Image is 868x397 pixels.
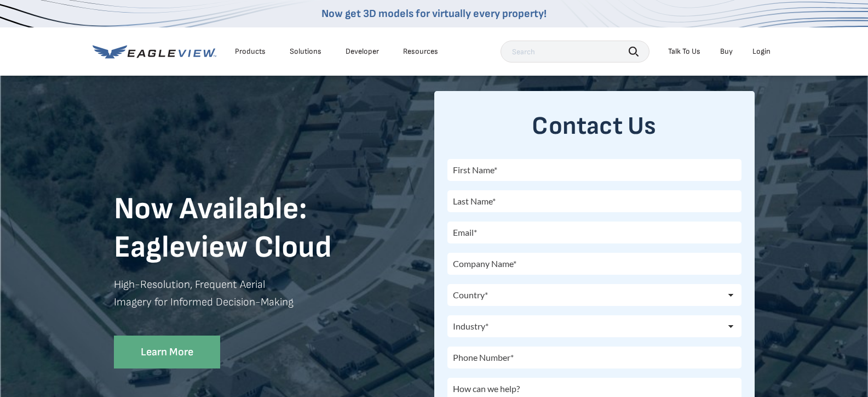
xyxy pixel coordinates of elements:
h1: Now Available: Eagleview Cloud [114,190,434,267]
a: Now get 3D models for virtually every property! [321,7,547,20]
div: Login [752,47,771,56]
strong: Contact Us [532,111,656,141]
a: Developer [346,47,379,56]
div: Solutions [290,47,321,56]
strong: High-Resolution, Frequent Aerial [114,278,265,291]
input: First Name* [447,159,741,181]
input: Email* [447,222,741,243]
strong: Imagery for Informed Decision-Making [114,296,294,309]
div: Resources [403,47,438,56]
div: Talk To Us [668,47,700,56]
a: Buy [720,47,733,56]
a: Learn More [114,336,220,369]
div: Products [235,47,266,56]
input: Search [501,41,649,63]
input: Phone Number* [447,347,741,368]
input: Last Name* [447,190,741,212]
input: Company Name* [447,253,741,275]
